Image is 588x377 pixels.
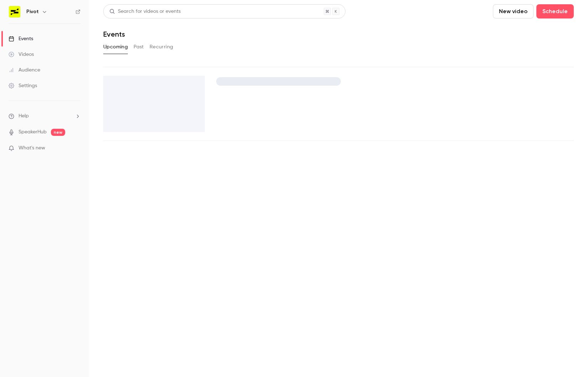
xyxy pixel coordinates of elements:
div: Settings [9,82,37,89]
button: Upcoming [103,41,128,53]
button: New video [493,4,534,18]
span: Help [19,112,29,120]
li: help-dropdown-opener [9,112,80,120]
button: Schedule [536,4,574,18]
h6: Pivot [26,8,39,15]
a: SpeakerHub [19,128,47,136]
span: What's new [19,144,45,152]
div: Videos [9,51,34,58]
button: Recurring [150,41,173,53]
h1: Events [103,30,125,38]
div: Audience [9,67,40,74]
span: new [51,129,65,136]
div: Events [9,35,33,42]
div: Search for videos or events [109,8,181,15]
button: Past [134,41,144,53]
img: Pivot [9,6,20,17]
